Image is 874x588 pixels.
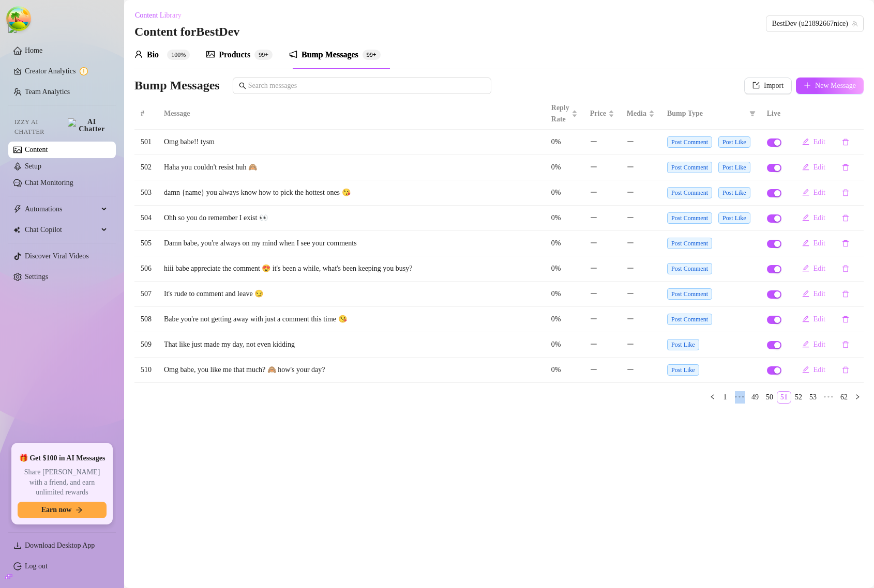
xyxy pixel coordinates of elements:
[762,391,777,404] li: 50
[158,282,545,307] td: It's rude to comment and leave 😏
[794,260,834,277] button: Edit
[834,311,857,328] button: delete
[813,189,825,197] span: Edit
[551,315,561,323] span: 0%
[842,316,849,323] span: delete
[158,206,545,231] td: Ohh so you do remember I exist 👀
[794,336,834,353] button: Edit
[158,256,545,282] td: hiii babe appreciate the comment 😍 it's been a while, what's been keeping you busy?
[806,391,820,404] li: 53
[813,239,825,247] span: Edit
[590,214,597,221] span: minus
[718,187,750,198] span: Post Like
[158,307,545,332] td: Babe you're not getting away with just a comment this time 😘
[820,391,837,404] span: •••
[590,189,597,196] span: minus
[627,315,634,322] span: minus
[842,240,849,247] span: delete
[627,239,634,246] span: minus
[667,187,712,198] span: Post Comment
[834,260,857,277] button: delete
[68,118,108,133] img: AI Chatter
[834,235,857,252] button: delete
[134,231,158,256] td: 505
[13,541,22,550] span: download
[158,180,545,206] td: damn {name} you always know how to pick the hottest ones 😘
[834,184,857,201] button: delete
[744,78,792,94] button: Import
[25,47,42,54] a: Home
[590,366,597,373] span: minus
[667,162,712,173] span: Post Comment
[719,392,731,403] a: 1
[590,290,597,297] span: minus
[842,214,849,222] span: delete
[158,155,545,180] td: Haha you couldn't resist huh 🙈
[837,392,851,403] a: 62
[134,307,158,332] td: 508
[219,49,250,61] div: Products
[813,138,825,146] span: Edit
[590,138,597,145] span: minus
[834,134,857,150] button: delete
[706,391,719,404] button: left
[134,155,158,180] td: 502
[802,138,809,145] span: edit
[551,265,561,272] span: 0%
[813,214,825,222] span: Edit
[551,138,561,146] span: 0%
[834,159,857,176] button: delete
[18,467,107,498] span: Share [PERSON_NAME] with a friend, and earn unlimited rewards
[134,7,190,24] button: Content Library
[134,24,239,40] h3: Content for BestDev
[842,138,849,146] span: delete
[134,282,158,307] td: 507
[667,314,712,325] span: Post Comment
[545,98,584,130] th: Reply Rate
[794,184,834,201] button: Edit
[158,358,545,383] td: Omg babe, you like me that much? 🙈 how's your day?
[802,163,809,171] span: edit
[851,391,864,404] button: right
[254,50,273,60] sup: 146
[134,78,220,94] h3: Bump Messages
[802,341,809,348] span: edit
[815,82,856,90] span: New Message
[842,290,849,298] span: delete
[842,189,849,196] span: delete
[806,392,820,403] a: 53
[25,63,108,80] a: Creator Analytics exclamation-circle
[551,163,561,171] span: 0%
[794,235,834,252] button: Edit
[748,392,762,403] a: 49
[248,80,485,91] input: Search messages
[627,290,634,297] span: minus
[590,163,597,171] span: minus
[134,50,143,58] span: user
[667,108,745,119] span: Bump Type
[134,98,158,130] th: #
[834,286,857,302] button: delete
[718,212,750,224] span: Post Like
[731,391,748,404] li: Previous 5 Pages
[627,108,646,119] span: Media
[718,162,750,173] span: Post Like
[25,179,73,187] a: Chat Monitoring
[590,315,597,322] span: minus
[777,392,791,403] a: 51
[13,205,22,213] span: thunderbolt
[794,159,834,176] button: Edit
[813,366,825,374] span: Edit
[8,8,29,29] button: Open Tanstack query devtools
[852,21,858,27] span: team
[804,82,811,89] span: plus
[842,341,849,348] span: delete
[158,130,545,155] td: Omg babe!! tysm
[25,88,70,96] a: Team Analytics
[551,214,561,222] span: 0%
[590,341,597,348] span: minus
[41,506,72,514] span: Earn now
[627,366,634,373] span: minus
[747,106,758,121] span: filter
[25,222,98,238] span: Chat Copilot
